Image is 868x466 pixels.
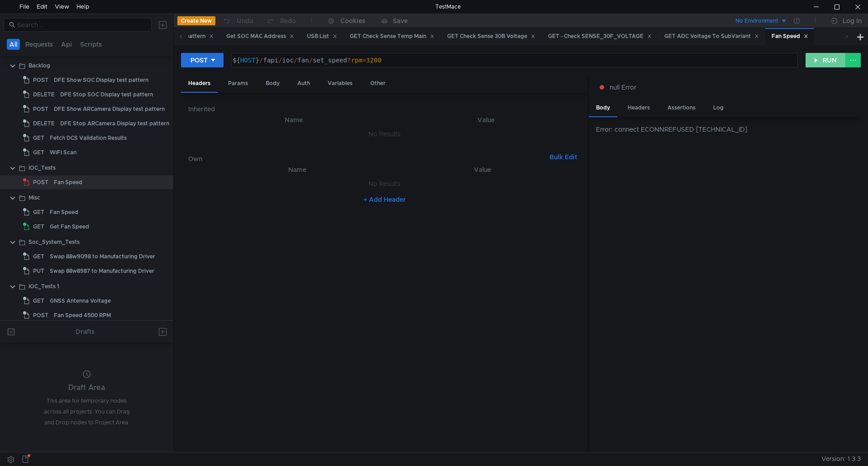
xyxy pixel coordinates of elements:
[360,194,410,205] button: + Add Header
[368,180,401,188] nz-embed-empty: No Results
[215,14,260,28] button: Undo
[772,32,808,41] div: Fan Speed
[340,15,365,26] div: Cookies
[33,88,55,101] span: DELETE
[391,164,573,175] th: Value
[33,73,48,87] span: POST
[260,14,302,28] button: Redo
[181,75,218,93] div: Headers
[181,53,224,67] button: POST
[29,235,80,249] div: Soc_System_Tests
[50,264,154,278] div: Swap 88w8987 to Manufacturing Driver
[50,294,111,308] div: GNSS Antenna Voltage
[50,220,89,233] div: Get Fan Speed
[77,39,105,50] button: Scripts
[725,14,787,28] button: No Environment
[33,220,44,233] span: GET
[50,205,78,219] div: Fan Speed
[29,280,59,293] div: IOC_Tests 1
[221,75,255,92] div: Params
[393,18,408,24] div: Save
[307,32,337,41] div: USB List
[33,309,48,322] span: POST
[29,191,40,204] div: Misc
[58,39,75,50] button: Api
[50,250,155,263] div: Swap 88w9098 to Manufacturing Driver
[188,153,545,164] h6: Own
[237,15,253,26] div: Undo
[33,102,48,116] span: POST
[191,55,208,65] div: POST
[320,75,360,92] div: Variables
[50,131,127,145] div: Fetch DCS Validation Results
[610,82,636,92] span: null Error
[33,264,44,278] span: PUT
[7,39,20,50] button: All
[821,452,861,466] span: Version: 1.3.3
[188,104,580,114] h6: Inherited
[664,32,759,41] div: GET ADC Voltage To SubVariant
[806,53,846,67] button: RUN
[620,100,657,116] div: Headers
[33,117,55,130] span: DELETE
[290,75,317,92] div: Auth
[29,59,50,72] div: Backlog
[60,88,153,101] div: DFE Stop SOC Display test pattern
[660,100,703,116] div: Assertions
[33,146,44,159] span: GET
[350,32,434,41] div: GET Check Sense Temp Main
[33,176,48,189] span: POST
[735,17,778,25] div: No Environment
[258,75,287,92] div: Body
[177,16,215,25] button: Create New
[76,326,95,337] div: Drafts
[203,164,391,175] th: Name
[33,294,44,308] span: GET
[447,32,535,41] div: GET Check Sense 30B Voltage
[589,100,617,117] div: Body
[23,39,56,50] button: Requests
[54,309,111,322] div: Fan Speed 4500 RPM
[196,114,391,125] th: Name
[54,176,82,189] div: Fan Speed
[33,250,44,263] span: GET
[706,100,731,116] div: Log
[546,152,581,162] button: Bulk Edit
[54,102,165,116] div: DFE Show ARCamera Display test pattern
[548,32,652,41] div: GET - Check SENSE_30F_VOLTAGE
[363,75,393,92] div: Other
[843,15,862,26] div: Log In
[596,124,861,134] div: Error: connect ECONNREFUSED [TECHNICAL_ID]
[33,131,44,145] span: GET
[391,114,580,125] th: Value
[60,117,169,130] div: DFE Stop ARCamera Display test pattern
[280,15,296,26] div: Redo
[33,205,44,219] span: GET
[50,146,76,159] div: WiFi Scan
[17,20,146,30] input: Search...
[226,32,294,41] div: Get SOC MAC Address
[54,73,148,87] div: DFE Show SOC Display test pattern
[368,130,401,138] nz-embed-empty: No Results
[29,161,56,175] div: IOC_Tests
